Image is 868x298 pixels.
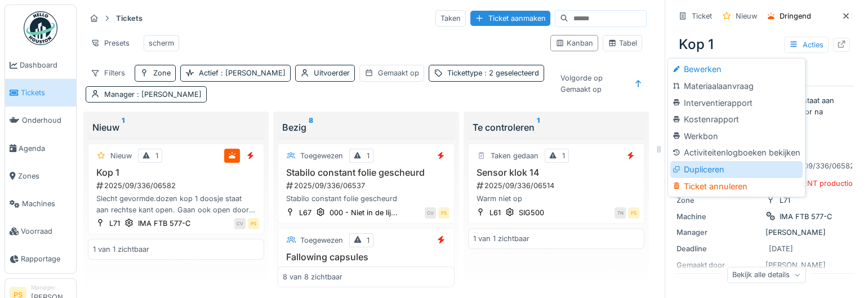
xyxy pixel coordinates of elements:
[135,90,202,99] span: : [PERSON_NAME]
[482,69,539,77] span: : 2 geselecteerd
[86,65,130,81] div: Filters
[299,207,311,218] div: L67
[615,207,626,219] div: TN
[367,235,370,246] div: 1
[670,128,802,145] div: Werkbon
[219,69,286,77] span: : [PERSON_NAME]
[473,233,529,244] div: 1 van 1 zichtbaar
[562,150,565,161] div: 1
[670,161,802,178] div: Dupliceren
[438,207,449,219] div: PS
[736,11,757,21] div: Nieuw
[769,243,793,254] div: [DATE]
[670,178,802,195] div: Ticket annuleren
[425,207,436,219] div: CU
[24,11,57,45] img: Badge_color-CXgf-gQk.svg
[727,266,806,283] div: Bekijk alle details
[555,38,593,48] div: Kanban
[122,121,124,134] sup: 1
[519,207,544,218] div: SIG500
[608,38,637,48] div: Tabel
[234,218,246,229] div: CV
[155,150,158,161] div: 1
[283,252,449,263] h3: Fallowing capsules
[780,195,790,206] div: L71
[475,180,639,191] div: 2025/09/336/06514
[470,11,550,26] div: Ticket aanmaken
[93,244,149,255] div: 1 van 1 zichtbaar
[22,115,72,126] span: Onderhoud
[780,11,811,21] div: Dringend
[109,218,120,229] div: L71
[20,60,72,70] span: Dashboard
[435,10,466,26] div: Taken
[676,227,761,238] div: Manager
[300,150,343,161] div: Toegewezen
[86,35,135,51] div: Presets
[138,218,190,229] div: IMA FTB 577-C
[248,218,259,229] div: PS
[491,150,538,161] div: Taken gedaan
[283,272,342,282] div: 8 van 8 zichtbaar
[300,235,343,246] div: Toegewezen
[309,121,313,134] sup: 8
[21,226,72,237] span: Voorraad
[330,207,398,218] div: 000 - Niet in de lij...
[285,180,449,191] div: 2025/09/336/06537
[110,150,132,161] div: Nieuw
[22,198,72,209] span: Machines
[555,70,627,97] div: Volgorde op Gemaakt op
[367,150,370,161] div: 1
[18,171,72,181] span: Zones
[670,61,802,78] div: Bewerken
[92,121,260,134] div: Nieuw
[473,167,639,178] h3: Sensor klok 14
[283,193,449,204] div: Stabilo constant folie gescheurd
[21,87,72,98] span: Tickets
[199,68,286,78] div: Actief
[153,68,171,78] div: Zone
[692,11,712,21] div: Ticket
[314,68,350,78] div: Uitvoerder
[285,265,449,275] div: 2025/09/336/06472
[784,37,829,53] div: Acties
[670,95,802,112] div: Interventierapport
[670,78,802,95] div: Materiaalaanvraag
[282,121,449,134] div: Bezig
[670,144,802,161] div: Activiteitenlogboeken bekijken
[676,195,761,206] div: Zone
[676,227,852,238] div: [PERSON_NAME]
[670,111,802,128] div: Kostenrapport
[473,193,639,204] div: Warm niet op
[676,243,761,254] div: Deadline
[676,211,761,222] div: Machine
[780,211,832,222] div: IMA FTB 577-C
[283,167,449,178] h3: Stabilo constant folie gescheurd
[537,121,540,134] sup: 1
[31,283,72,292] div: Manager
[104,89,202,100] div: Manager
[674,30,854,59] div: Kop 1
[21,253,72,264] span: Rapportage
[95,180,259,191] div: 2025/09/336/06582
[447,68,539,78] div: Tickettype
[628,207,639,219] div: PS
[489,207,501,218] div: L61
[473,121,640,134] div: Te controleren
[19,143,72,154] span: Agenda
[112,13,147,24] strong: Tickets
[93,193,259,215] div: Slecht gevormde.dozen kop 1 doosje staat aan rechtse kant open. Gaan ook open door na sluitingskop.
[93,167,259,178] h3: Kop 1
[783,161,854,171] div: 2025/09/336/06582
[378,68,419,78] div: Gemaakt op
[149,38,174,48] div: scherm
